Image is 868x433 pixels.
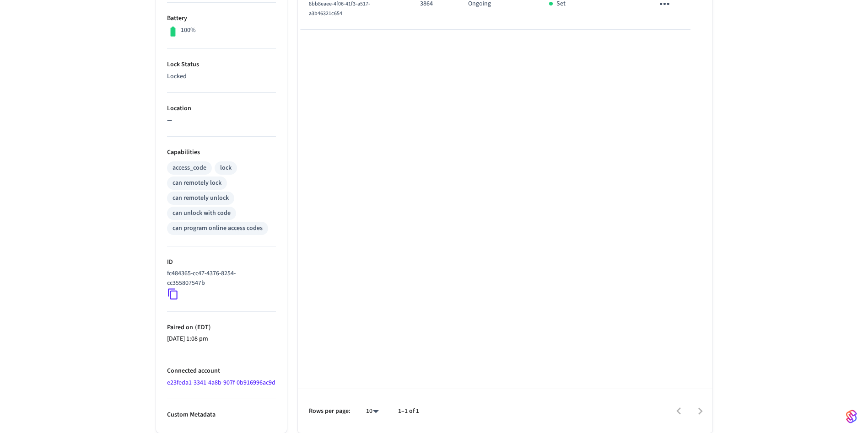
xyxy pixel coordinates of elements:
[398,406,419,416] p: 1–1 of 1
[309,406,350,416] p: Rows per page:
[167,257,276,267] p: ID
[167,366,276,376] p: Connected account
[167,269,272,288] p: fc484365-cc47-4376-8254-cc355807547b
[173,163,206,173] div: access_code
[173,224,263,233] div: can program online access codes
[167,148,276,157] p: Capabilities
[361,405,383,418] div: 10
[167,14,276,23] p: Battery
[167,323,276,332] p: Paired on
[193,323,211,332] span: ( EDT )
[167,104,276,113] p: Location
[846,409,857,424] img: SeamLogoGradient.69752ec5.svg
[173,208,231,218] div: can unlock with code
[167,410,276,420] p: Custom Metadata
[167,334,276,344] p: [DATE] 1:08 pm
[173,193,229,203] div: can remotely unlock
[167,116,276,125] p: —
[173,178,221,188] div: can remotely lock
[167,60,276,69] p: Lock Status
[167,72,276,81] p: Locked
[167,378,275,387] a: e23feda1-3341-4a8b-907f-0b916996ac9d
[181,26,196,35] p: 100%
[220,163,232,173] div: lock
